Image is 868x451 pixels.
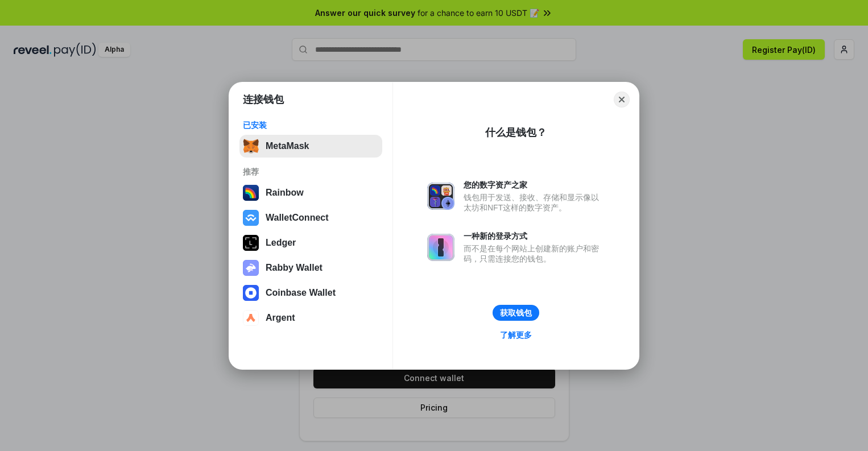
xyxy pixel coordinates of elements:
img: svg+xml,%3Csvg%20width%3D%2228%22%20height%3D%2228%22%20viewBox%3D%220%200%2028%2028%22%20fill%3D... [243,310,259,326]
img: svg+xml,%3Csvg%20fill%3D%22none%22%20height%3D%2233%22%20viewBox%3D%220%200%2035%2033%22%20width%... [243,138,259,154]
img: svg+xml,%3Csvg%20xmlns%3D%22http%3A%2F%2Fwww.w3.org%2F2000%2Fsvg%22%20fill%3D%22none%22%20viewBox... [243,260,259,276]
a: 了解更多 [493,328,539,342]
div: 推荐 [243,167,379,177]
div: 而不是在每个网站上创建新的账户和密码，只需连接您的钱包。 [464,243,605,264]
img: svg+xml,%3Csvg%20width%3D%2228%22%20height%3D%2228%22%20viewBox%3D%220%200%2028%2028%22%20fill%3D... [243,285,259,301]
div: 了解更多 [500,330,532,340]
button: MetaMask [239,135,382,158]
div: 获取钱包 [500,308,532,318]
img: svg+xml,%3Csvg%20xmlns%3D%22http%3A%2F%2Fwww.w3.org%2F2000%2Fsvg%22%20fill%3D%22none%22%20viewBox... [427,234,454,261]
button: Coinbase Wallet [239,282,382,304]
div: 钱包用于发送、接收、存储和显示像以太坊和NFT这样的数字资产。 [464,192,605,213]
img: svg+xml,%3Csvg%20xmlns%3D%22http%3A%2F%2Fwww.w3.org%2F2000%2Fsvg%22%20width%3D%2228%22%20height%3... [243,235,259,251]
div: Rainbow [266,188,304,198]
div: 一种新的登录方式 [464,231,605,241]
div: WalletConnect [266,213,329,223]
div: Ledger [266,238,296,248]
div: MetaMask [266,141,309,151]
div: 您的数字资产之家 [464,180,605,190]
div: Coinbase Wallet [266,288,336,298]
button: Argent [239,307,382,329]
button: 获取钱包 [493,305,539,321]
button: Rainbow [239,181,382,204]
button: Ledger [239,231,382,254]
img: svg+xml,%3Csvg%20width%3D%2228%22%20height%3D%2228%22%20viewBox%3D%220%200%2028%2028%22%20fill%3D... [243,210,259,226]
img: svg+xml,%3Csvg%20width%3D%22120%22%20height%3D%22120%22%20viewBox%3D%220%200%20120%20120%22%20fil... [243,185,259,201]
div: 已安装 [243,120,379,130]
button: Rabby Wallet [239,256,382,279]
button: WalletConnect [239,206,382,229]
button: Close [614,92,630,107]
div: Rabby Wallet [266,263,323,273]
div: Argent [266,313,295,323]
div: 什么是钱包？ [485,126,547,139]
img: svg+xml,%3Csvg%20xmlns%3D%22http%3A%2F%2Fwww.w3.org%2F2000%2Fsvg%22%20fill%3D%22none%22%20viewBox... [427,183,454,210]
h1: 连接钱包 [243,93,284,106]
